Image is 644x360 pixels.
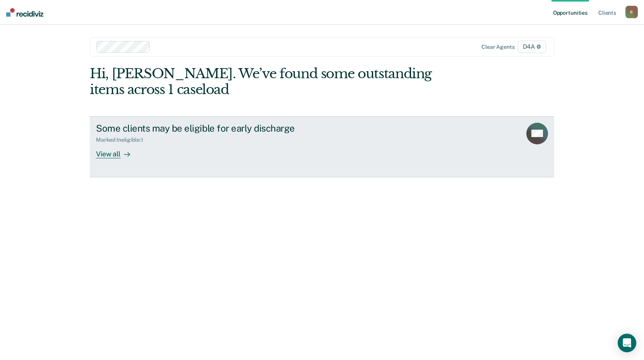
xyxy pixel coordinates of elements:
[518,41,546,53] span: D4A
[96,123,368,134] div: Some clients may be eligible for early discharge
[6,8,43,17] img: Recidiviz
[618,334,636,352] div: Open Intercom Messenger
[90,66,461,98] div: Hi, [PERSON_NAME]. We’ve found some outstanding items across 1 caseload
[96,143,139,158] div: View all
[625,6,638,18] button: R
[90,116,554,177] a: Some clients may be eligible for early dischargeMarked Ineligible:1View all
[96,137,149,143] div: Marked Ineligible : 1
[481,44,514,50] div: Clear agents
